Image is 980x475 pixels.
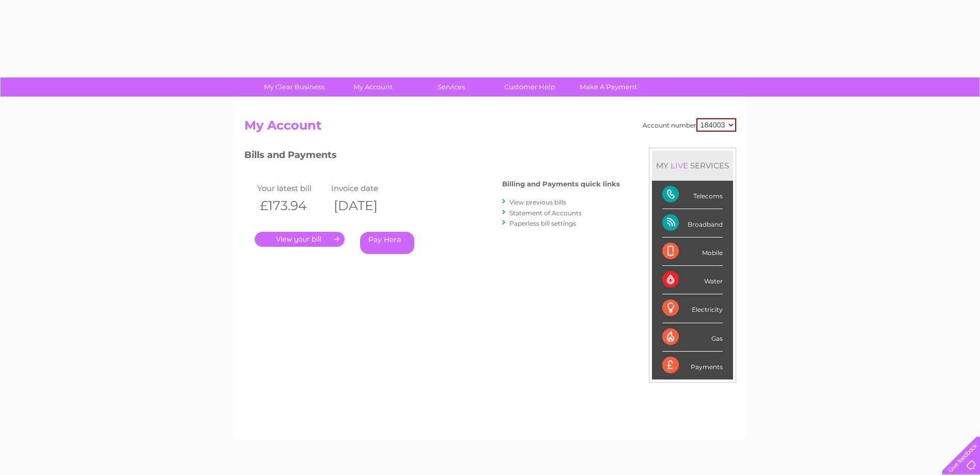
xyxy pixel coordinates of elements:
div: Broadband [662,209,723,237]
div: MY SERVICES [652,151,733,180]
a: My Clear Business [252,77,337,97]
h4: Billing and Payments quick links [502,180,620,188]
th: [DATE] [329,195,403,216]
div: Payments [662,352,723,379]
a: Services [409,77,494,97]
a: My Account [330,77,415,97]
div: LIVE [668,161,690,170]
a: Pay Here [360,232,414,254]
a: Customer Help [487,77,572,97]
div: Telecoms [662,181,723,209]
div: Electricity [662,294,723,323]
th: £173.94 [255,195,329,216]
a: Make A Payment [566,77,651,97]
h3: Bills and Payments [244,148,620,166]
a: Paperless bill settings [509,219,576,227]
a: Statement of Accounts [509,209,582,217]
div: Account number [643,118,736,132]
a: . [255,232,345,247]
div: Gas [662,323,723,352]
td: Invoice date [329,181,403,195]
div: Water [662,266,723,294]
div: Mobile [662,237,723,266]
a: View previous bills [509,198,566,206]
td: Your latest bill [255,181,329,195]
h2: My Account [244,118,736,138]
